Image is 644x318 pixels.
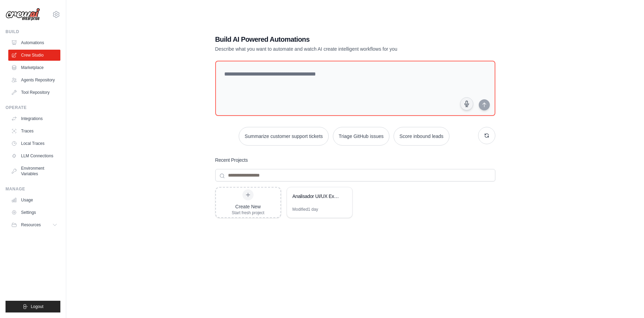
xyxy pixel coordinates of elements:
[8,219,60,230] button: Resources
[333,127,389,146] button: Triage GitHub issues
[394,127,449,146] button: Score inbound leads
[21,222,41,228] span: Resources
[8,74,60,86] a: Agents Repository
[8,126,60,137] a: Traces
[6,105,60,110] div: Operate
[31,304,43,309] span: Logout
[232,210,265,216] div: Start fresh project
[6,186,60,192] div: Manage
[8,62,60,73] a: Marketplace
[478,127,495,144] button: Get new suggestions
[215,157,248,163] h3: Recent Projects
[8,138,60,149] a: Local Traces
[8,195,60,206] a: Usage
[8,37,60,48] a: Automations
[460,97,473,110] button: Click to speak your automation idea
[6,8,40,21] img: Logo
[293,207,318,212] div: Modified 1 day
[8,163,60,179] a: Environment Variables
[215,34,447,44] h1: Build AI Powered Automations
[8,207,60,218] a: Settings
[8,150,60,161] a: LLM Connections
[6,29,60,34] div: Build
[8,50,60,61] a: Crew Studio
[6,301,60,312] button: Logout
[232,203,265,210] div: Create New
[8,87,60,98] a: Tool Repository
[8,113,60,124] a: Integrations
[239,127,328,146] button: Summarize customer support tickets
[215,46,447,52] p: Describe what you want to automate and watch AI create intelligent workflows for you
[293,193,340,200] div: Analisador UI/UX Expert - Sistema de Melhorias de Interface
